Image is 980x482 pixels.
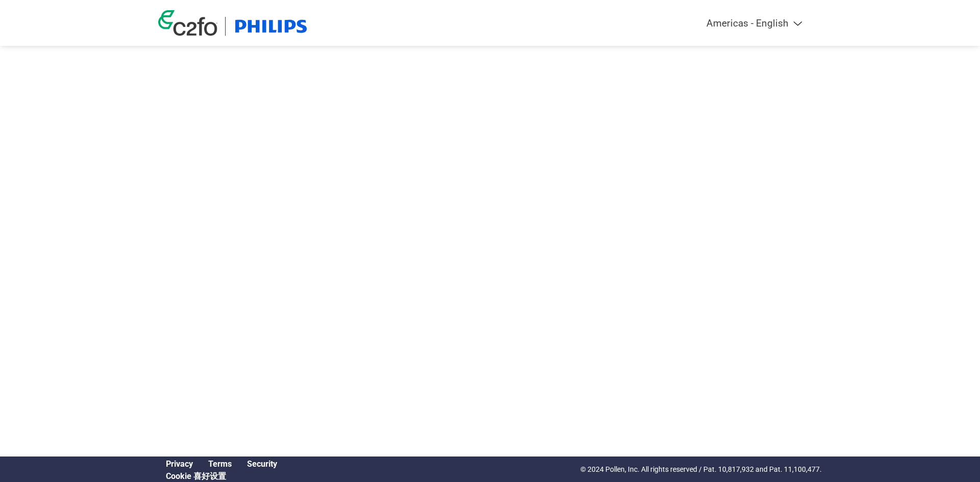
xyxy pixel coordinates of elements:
[580,464,822,475] p: © 2024 Pollen, Inc. All rights reserved / Pat. 10,817,932 and Pat. 11,100,477.
[166,459,193,469] a: Privacy
[158,10,217,36] img: c2fo logo
[158,471,285,482] div: Open Cookie Preferences Modal
[208,459,232,469] a: Terms
[166,471,226,481] a: Cookie Preferences, opens a dedicated popup modal window
[233,17,309,36] img: Philips
[247,459,277,469] a: Security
